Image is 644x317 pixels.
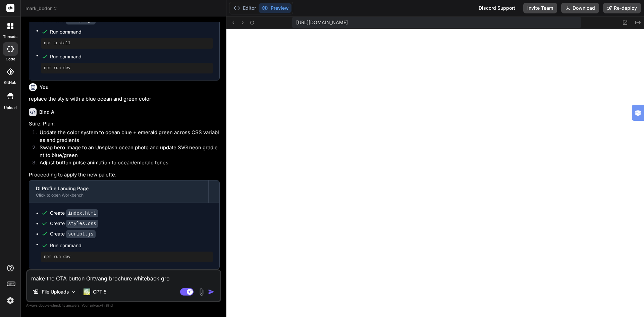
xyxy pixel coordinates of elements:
[50,230,96,237] div: Create
[561,3,599,13] button: Download
[3,34,17,40] label: threads
[66,230,96,238] code: script.js
[603,3,641,13] button: Re-deploy
[84,288,90,295] img: GPT 5
[4,80,16,86] label: GitHub
[42,288,69,295] p: File Uploads
[226,29,644,317] iframe: Preview
[29,120,220,128] p: Sure. Plan:
[71,289,76,295] img: Pick Models
[34,159,220,168] li: Adjust button pulse animation to ocean/emerald tones
[50,220,98,227] div: Create
[39,109,56,115] h6: Bind AI
[198,288,205,296] img: attachment
[40,84,49,91] h6: You
[6,56,15,62] label: code
[50,210,98,217] div: Create
[475,3,519,13] div: Discord Support
[5,295,16,306] img: settings
[36,185,202,192] div: DI Profile Landing Page
[34,129,220,144] li: Update the color system to ocean blue + emerald green across CSS variables and gradients
[90,303,102,307] span: privacy
[50,17,96,24] div: Create
[93,288,106,295] p: GPT 5
[208,288,215,295] img: icon
[50,242,213,249] span: Run command
[34,144,220,159] li: Swap hero image to an Unsplash ocean photo and update SVG neon gradient to blue/green
[29,171,220,179] p: Proceeding to apply the new palette.
[27,270,220,282] textarea: make the CTA button Ontvang brochure whiteback gro
[25,5,58,12] span: mark_bodor
[44,65,210,71] pre: npm run dev
[44,254,210,260] pre: npm run dev
[26,302,221,309] p: Always double-check its answers. Your in Bind
[259,3,291,13] button: Preview
[50,29,213,35] span: Run command
[29,95,220,103] p: replace the style with a blue ocean and green color
[66,220,98,228] code: styles.css
[44,41,210,46] pre: npm install
[66,209,98,217] code: index.html
[523,3,557,13] button: Invite Team
[29,180,208,203] button: DI Profile Landing PageClick to open Workbench
[296,19,348,26] span: [URL][DOMAIN_NAME]
[231,3,259,13] button: Editor
[4,105,17,111] label: Upload
[50,53,213,60] span: Run command
[36,193,202,198] div: Click to open Workbench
